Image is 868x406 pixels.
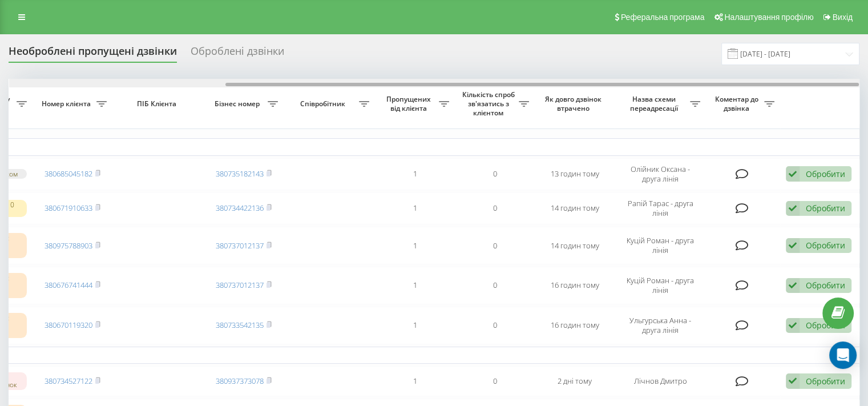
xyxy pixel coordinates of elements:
td: 0 [455,267,535,304]
span: Пропущених від клієнта [381,95,439,112]
td: 0 [455,192,535,224]
td: 14 годин тому [535,227,615,264]
td: 0 [455,366,535,396]
div: Обробити [806,280,845,291]
td: 1 [375,158,455,190]
div: Обробити [806,376,845,387]
span: Налаштування профілю [724,13,813,22]
span: Як довго дзвінок втрачено [544,95,605,112]
div: Обробити [806,240,845,251]
a: 380737012137 [216,280,264,290]
span: Номер клієнта [38,99,96,108]
td: 0 [455,158,535,190]
td: Куцій Роман - друга лінія [615,267,706,304]
div: Необроблені пропущені дзвінки [9,45,177,63]
td: 16 годин тому [535,267,615,304]
a: 380676741444 [45,280,92,290]
td: 2 дні тому [535,366,615,396]
td: 0 [455,307,535,344]
span: Вихід [833,13,853,22]
td: 0 [455,227,535,264]
td: 1 [375,227,455,264]
td: Олійник Оксана - друга лінія [615,158,706,190]
a: 380735182143 [216,168,264,179]
td: 13 годин тому [535,158,615,190]
div: Обробити [806,320,845,331]
td: Рапій Тарас - друга лінія [615,192,706,224]
td: 1 [375,267,455,304]
span: ПІБ Клієнта [122,99,194,108]
a: 380685045182 [45,168,92,179]
a: 380734422136 [216,203,264,213]
div: Обробити [806,168,845,179]
td: Ульгурська Анна - друга лінія [615,307,706,344]
a: 380671910633 [45,203,92,213]
a: 380975788903 [45,240,92,251]
span: Реферальна програма [621,13,705,22]
span: Коментар до дзвінка [712,95,764,112]
td: 1 [375,192,455,224]
a: 380733542135 [216,320,264,330]
div: Оброблені дзвінки [191,45,284,63]
div: Обробити [806,203,845,214]
td: 16 годин тому [535,307,615,344]
span: Кількість спроб зв'язатись з клієнтом [461,90,519,117]
a: 380734527122 [45,376,92,386]
div: Open Intercom Messenger [829,341,857,369]
span: Співробітник [289,99,359,108]
span: Назва схеми переадресації [620,95,690,112]
span: Бізнес номер [209,99,268,108]
td: Куцій Роман - друга лінія [615,227,706,264]
td: 14 годин тому [535,192,615,224]
td: 1 [375,307,455,344]
td: 1 [375,366,455,396]
a: 380670119320 [45,320,92,330]
a: 380937373078 [216,376,264,386]
a: 380737012137 [216,240,264,251]
td: Лічнов Дмитро [615,366,706,396]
